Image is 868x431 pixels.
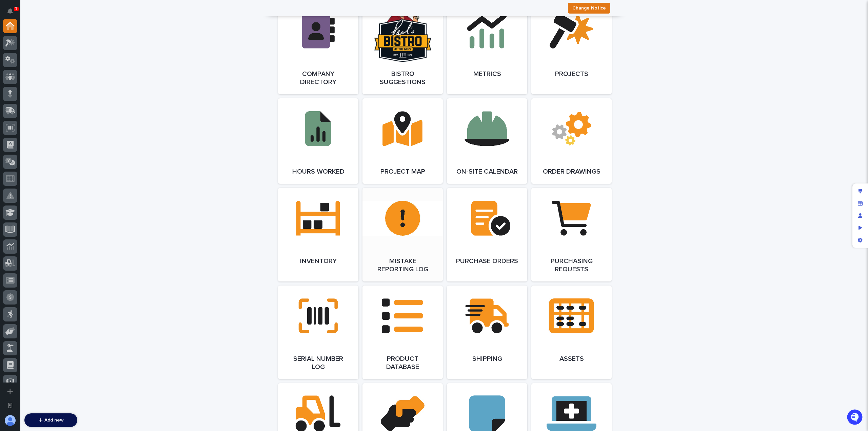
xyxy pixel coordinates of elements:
[278,98,358,184] a: Hours Worked
[3,4,17,18] button: Notifications
[531,1,612,94] a: Projects
[362,188,443,281] a: Mistake Reporting Log
[23,75,111,82] div: Start new chat
[24,413,77,427] button: Add new
[3,384,17,398] button: Add a new app...
[14,109,37,116] span: Help Docs
[3,413,17,428] button: users-avatar
[362,286,443,379] a: Product Database
[531,188,612,281] a: Purchasing Requests
[278,286,358,379] a: Serial Number Log
[572,5,606,12] span: Change Notice
[8,8,17,19] div: Notifications1
[18,54,112,61] input: Clear
[854,197,866,210] div: Manage fields and data
[854,222,866,234] div: Preview as
[48,125,82,131] a: Powered byPylon
[23,82,86,87] div: We're available if you need us!
[4,106,40,118] a: 📖Help Docs
[7,6,20,20] img: Stacker
[447,98,527,184] a: On-Site Calendar
[854,234,866,246] div: App settings
[854,185,866,197] div: Edit layout
[115,77,123,85] button: Start new chat
[362,1,443,94] a: Bistro Suggestions
[7,38,123,48] p: How can we help?
[846,409,865,427] iframe: Open customer support
[362,98,443,184] a: Project Map
[854,210,866,222] div: Manage users
[531,286,612,379] a: Assets
[278,1,358,94] a: Company Directory
[447,286,527,379] a: Shipping
[15,6,17,11] p: 1
[531,98,612,184] a: Order Drawings
[3,398,17,413] button: Open workspace settings
[278,188,358,281] a: Inventory
[7,110,12,115] div: 📖
[7,27,123,38] p: Welcome 👋
[7,75,19,87] img: 1736555164131-43832dd5-751b-4058-ba23-39d91318e5a0
[447,188,527,281] a: Purchase Orders
[447,1,527,94] a: Metrics
[67,125,82,131] span: Pylon
[568,3,610,14] button: Change Notice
